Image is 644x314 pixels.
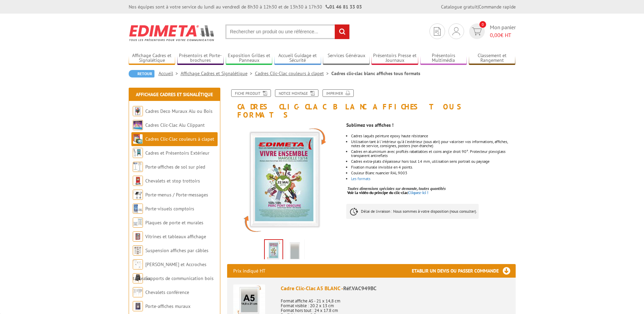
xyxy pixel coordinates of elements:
[145,206,194,212] a: Porte-visuels comptoirs
[275,89,318,97] a: Notice Montage
[145,289,189,295] a: Chevalets conférence
[145,247,208,254] a: Suspension affiches par câbles
[351,176,370,181] a: Les formats
[227,122,342,237] img: cadres_aluminium_clic_clac_vac949bc.jpg
[129,3,362,10] div: Nos équipes sont à votre service du lundi au vendredi de 8h30 à 12h30 et de 13h30 à 17h30
[351,159,515,163] li: Cadres extra-plats d'épaisseur hors tout 14 mm, utilisation sens portrait ou paysage
[136,91,213,98] a: Affichage Cadres et Signalétique
[351,134,515,138] li: Cadres laqués peinture epoxy haute résistance
[351,171,515,175] li: Couleur Blanc nuancier RAL 9003
[145,150,209,156] a: Cadres et Présentoirs Extérieur
[133,190,143,200] img: Porte-menus / Porte-messages
[346,204,479,219] p: Délai de livraison : Nous sommes à votre disposition (nous consulter).
[441,3,516,10] div: |
[351,165,515,169] li: Fixation murale invisible en 4 points.
[490,23,516,39] span: Mon panier
[343,285,376,292] span: Réf.VAC949BC
[133,162,143,172] img: Porte-affiches de sol sur pied
[420,53,467,64] a: Présentoirs Multimédia
[351,140,515,148] li: Utilisation tant à l'intérieur qu'à l'extérieur (sous abri) pour valoriser vos informations, affi...
[133,259,143,269] img: Cimaises et Accroches tableaux
[129,70,154,77] a: Retour
[177,53,224,64] a: Présentoirs et Porte-brochures
[133,301,143,311] img: Porte-affiches muraux
[274,53,321,64] a: Accueil Guidage et Sécurité
[490,32,500,38] span: 0,00
[222,89,521,119] h1: Cadres clic-clac blanc affiches tous formats
[323,53,370,64] a: Services Généraux
[371,53,418,64] a: Présentoirs Presse et Journaux
[347,186,446,191] em: Toutes dimensions spéciales sur demande, toutes quantités
[287,241,303,262] img: cadre_blanc_vide.jpg
[133,120,143,130] img: Cadres Clic-Clac Alu Clippant
[145,108,213,114] a: Cadres Deco Muraux Alu ou Bois
[326,4,362,10] strong: 01 46 81 33 03
[133,231,143,242] img: Vitrines et tableaux affichage
[479,4,516,10] a: Commande rapide
[145,178,200,184] a: Chevalets et stop trottoirs
[281,284,510,292] div: Cadre Clic-Clac A5 BLANC -
[472,28,482,35] img: devis rapide
[133,245,143,256] img: Suspension affiches par câbles
[255,70,331,76] a: Cadres Clic-Clac couleurs à clapet
[346,123,515,127] p: Sublimez vos affiches !
[233,264,265,278] p: Prix indiqué HT
[133,204,143,214] img: Porte-visuels comptoirs
[145,122,205,128] a: Cadres Clic-Clac Alu Clippant
[265,240,282,261] img: cadres_aluminium_clic_clac_vac949bc.jpg
[133,287,143,297] img: Chevalets conférence
[347,190,408,195] span: Voir la vidéo du principe du clic-clac
[159,70,181,76] a: Accueil
[434,27,441,36] img: devis rapide
[226,53,273,64] a: Exposition Grilles et Panneaux
[412,264,516,278] h3: Etablir un devis ou passer commande
[145,233,206,240] a: Vitrines et tableaux affichage
[323,89,354,97] a: Imprimer
[145,164,205,170] a: Porte-affiches de sol sur pied
[145,136,214,142] a: Cadres Clic-Clac couleurs à clapet
[181,70,255,76] a: Affichage Cadres et Signalétique
[129,20,215,46] img: Edimeta
[133,106,143,116] img: Cadres Deco Muraux Alu ou Bois
[351,150,515,158] li: Cadres en aluminium avec profilés rabattables et coins angle droit 90°. Protecteur plexiglass tra...
[133,176,143,186] img: Chevalets et stop trottoirs
[453,27,460,35] img: devis rapide
[347,190,428,195] a: Voir la vidéo du principe du clic-clacCliquez-ici !
[133,134,143,144] img: Cadres Clic-Clac couleurs à clapet
[469,53,516,64] a: Classement et Rangement
[231,89,271,97] a: Fiche produit
[145,303,190,309] a: Porte-affiches muraux
[133,148,143,158] img: Cadres et Présentoirs Extérieur
[225,24,350,39] input: Rechercher un produit ou une référence...
[490,31,516,39] span: € HT
[479,21,486,28] span: 0
[441,4,478,10] a: Catalogue gratuit
[145,192,208,198] a: Porte-menus / Porte-messages
[467,23,516,39] a: devis rapide 0 Mon panier 0,00€ HT
[129,53,176,64] a: Affichage Cadres et Signalétique
[133,261,206,281] a: [PERSON_NAME] et Accroches tableaux
[133,217,143,228] img: Plaques de porte et murales
[145,220,203,226] a: Plaques de porte et murales
[331,70,420,77] li: Cadres clic-clac blanc affiches tous formats
[145,275,214,281] a: Supports de communication bois
[335,24,349,39] input: rechercher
